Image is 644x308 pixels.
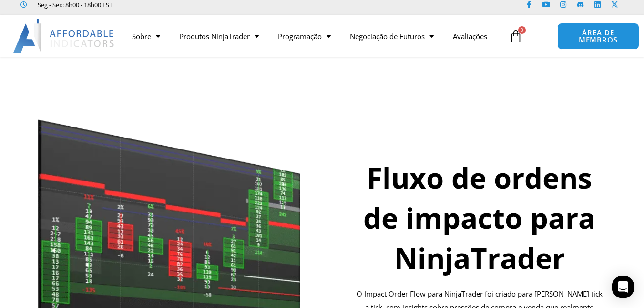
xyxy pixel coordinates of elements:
[268,25,340,47] a: Programação
[363,158,595,277] font: Fluxo de ordens de impacto para NinjaTrader
[38,0,112,9] font: Seg - Sex: 8h00 - 18h00 EST
[13,19,115,53] img: LogoAI | Indicadores Acessíveis – NinjaTrader
[123,25,170,47] a: Sobre
[495,22,537,50] a: 0
[278,32,322,41] font: Programação
[350,32,425,41] font: Negociação de Futuros
[443,25,497,47] a: Avaliações
[579,28,618,44] font: ÁREA DE MEMBROS
[123,25,502,47] nav: Menu
[132,32,151,41] font: Sobre
[612,276,634,298] div: Open Intercom Messenger
[340,25,443,47] a: Negociação de Futuros
[170,25,268,47] a: Produtos NinjaTrader
[557,23,639,50] a: ÁREA DE MEMBROS
[453,32,487,41] font: Avaliações
[179,32,250,41] font: Produtos NinjaTrader
[521,26,523,33] font: 0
